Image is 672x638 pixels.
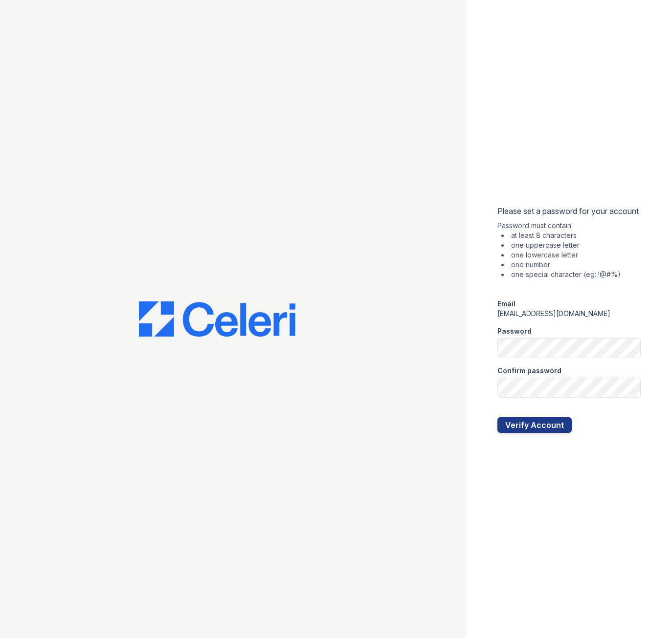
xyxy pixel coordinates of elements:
[501,231,641,240] li: at least 8 characters
[139,301,295,337] img: CE_Logo_Blue-a8612792a0a2168367f1c8372b55b34899dd931a85d93a1a3d3e32e68fde9ad4.png
[497,309,641,319] div: [EMAIL_ADDRESS][DOMAIN_NAME]
[497,366,561,376] label: Confirm password
[497,299,641,309] div: Email
[501,250,641,260] li: one lowercase letter
[501,260,641,270] li: one number
[501,270,641,279] li: one special character (eg: !@#%)
[501,240,641,250] li: one uppercase letter
[497,417,572,433] button: Verify Account
[497,326,532,336] label: Password
[497,205,641,433] form: Please set a password for your account
[497,221,641,279] div: Password must contain:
